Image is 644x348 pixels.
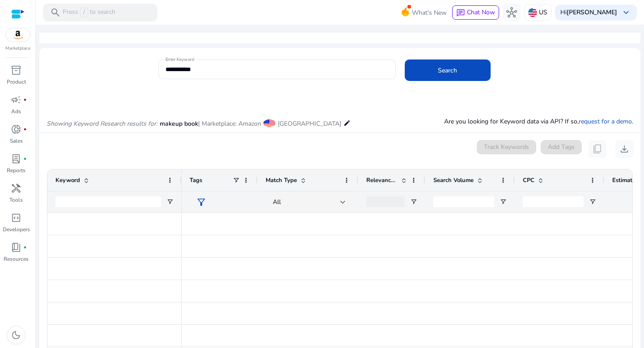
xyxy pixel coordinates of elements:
mat-icon: edit [343,118,351,128]
span: makeup book [160,119,198,128]
p: Sales [10,137,23,145]
span: All [273,198,281,206]
mat-label: Enter Keyword [165,56,194,63]
span: Keyword [55,176,80,184]
p: US [539,4,547,20]
span: campaign [11,94,21,105]
p: Are you looking for Keyword data via API? If so, . [444,117,633,126]
span: fiber_manual_record [23,246,27,249]
span: handyman [11,183,21,194]
span: fiber_manual_record [23,127,27,131]
span: chat [456,8,465,17]
span: inventory_2 [11,65,21,76]
img: amazon.svg [6,28,30,42]
p: Ads [11,107,21,115]
button: download [615,140,633,158]
button: hub [503,4,521,21]
span: Relevance Score [366,176,398,184]
span: What's New [412,5,447,21]
a: request for a demo [579,117,632,126]
span: search [50,7,61,18]
span: CPC [523,176,534,184]
b: [PERSON_NAME] [567,8,617,17]
span: lab_profile [11,153,21,164]
span: code_blocks [11,212,21,223]
span: Chat Now [467,8,495,17]
p: Press to search [63,8,115,17]
p: Resources [4,255,29,263]
span: keyboard_arrow_down [621,7,631,18]
span: hub [506,7,517,18]
span: filter_alt [196,197,207,208]
span: Search [438,66,457,75]
img: us.svg [528,8,537,17]
span: | Marketplace: Amazon [198,119,261,128]
span: / [80,8,88,17]
span: [GEOGRAPHIC_DATA] [278,119,341,128]
button: Open Filter Menu [166,198,174,205]
button: chatChat Now [452,5,499,20]
p: Reports [7,166,25,174]
button: Search [405,59,491,81]
span: book_4 [11,242,21,253]
span: fiber_manual_record [23,157,27,161]
span: dark_mode [11,330,21,340]
p: Marketplace [5,45,30,52]
span: Search Volume [433,176,474,184]
span: fiber_manual_record [23,98,27,102]
span: donut_small [11,124,21,135]
p: Tools [9,196,23,204]
p: Hi [560,9,617,16]
span: download [619,144,630,154]
i: Showing Keyword Research results for: [47,119,157,128]
input: Keyword Filter Input [55,196,161,207]
input: Search Volume Filter Input [433,196,494,207]
p: Product [7,78,26,86]
button: Open Filter Menu [589,198,596,205]
button: Open Filter Menu [500,198,507,205]
input: CPC Filter Input [523,196,584,207]
button: Open Filter Menu [410,198,417,205]
span: Match Type [266,176,297,184]
span: Tags [190,176,202,184]
p: Developers [3,225,30,233]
